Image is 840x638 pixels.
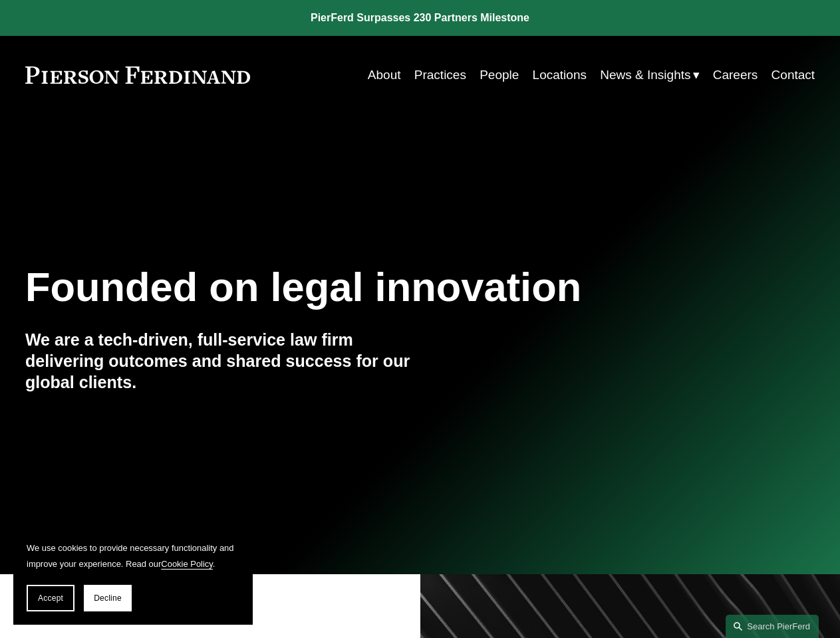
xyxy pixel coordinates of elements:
a: Careers [713,62,758,88]
a: Cookie Policy [161,559,213,569]
h1: Founded on legal innovation [25,264,683,310]
span: Decline [94,593,122,603]
p: We use cookies to provide necessary functionality and improve your experience. Read our . [27,540,239,572]
a: About [368,62,401,88]
a: folder dropdown [600,62,699,88]
h4: We are a tech-driven, full-service law firm delivering outcomes and shared success for our global... [25,330,420,393]
button: Decline [84,585,132,611]
a: Locations [533,62,587,88]
section: Cookie banner [13,527,253,625]
span: Accept [38,593,63,603]
a: People [480,62,519,88]
a: Contact [771,62,815,88]
button: Accept [27,585,74,611]
span: News & Insights [600,64,690,86]
a: Search this site [726,615,819,638]
a: Practices [414,62,466,88]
